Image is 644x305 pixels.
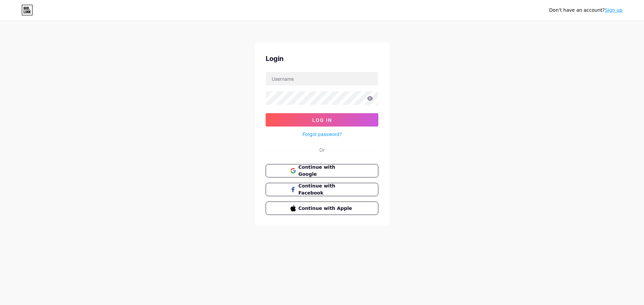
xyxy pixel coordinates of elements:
[266,202,378,215] button: Continue with Apple
[549,7,623,14] div: Don't have an account?
[266,183,378,196] button: Continue with Facebook
[266,54,378,64] div: Login
[266,164,378,177] button: Continue with Google
[312,117,332,123] span: Log In
[299,164,354,178] span: Continue with Google
[303,131,342,138] a: Forgot password?
[299,205,354,212] span: Continue with Apple
[605,7,623,13] a: Sign up
[266,72,378,85] input: Username
[299,182,354,197] span: Continue with Facebook
[266,113,378,127] button: Log In
[319,146,325,153] div: Or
